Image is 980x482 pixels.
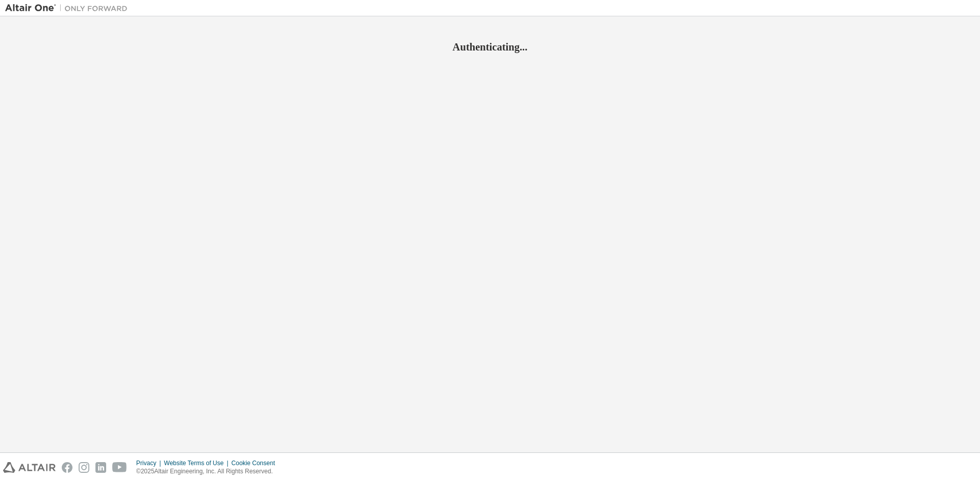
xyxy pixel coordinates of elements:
[112,462,127,473] img: youtube.svg
[231,459,281,467] div: Cookie Consent
[62,462,72,473] img: facebook.svg
[5,3,133,13] img: Altair One
[5,40,975,54] h2: Authenticating...
[3,462,56,473] img: altair_logo.svg
[95,462,106,473] img: linkedin.svg
[136,467,281,476] p: © 2025 Altair Engineering, Inc. All Rights Reserved.
[79,462,89,473] img: instagram.svg
[136,459,164,467] div: Privacy
[164,459,231,467] div: Website Terms of Use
